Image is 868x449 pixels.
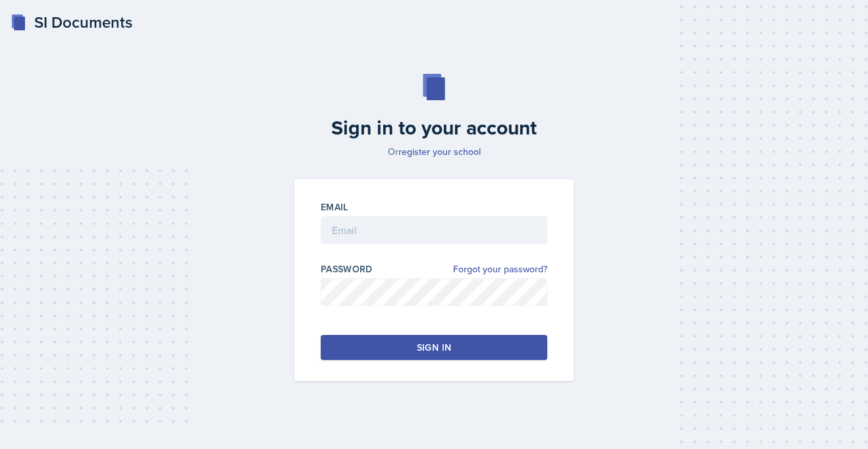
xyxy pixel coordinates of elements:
[11,11,132,34] a: SI Documents
[286,116,582,140] h2: Sign in to your account
[321,200,348,214] label: Email
[321,335,547,360] button: Sign in
[321,216,547,244] input: Email
[453,262,547,276] a: Forgot your password?
[321,262,373,276] label: Password
[398,145,481,158] a: register your school
[417,341,451,354] div: Sign in
[286,145,582,158] p: Or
